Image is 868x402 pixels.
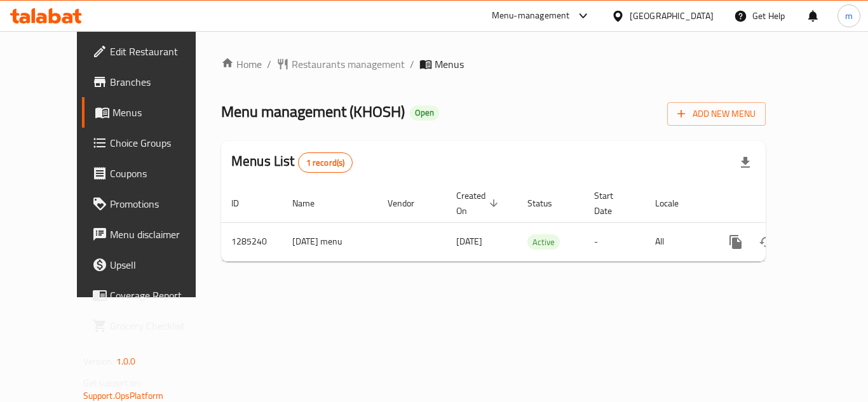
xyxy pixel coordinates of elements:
[845,9,853,23] span: m
[527,234,560,250] div: Active
[231,196,255,211] span: ID
[492,8,570,23] div: Menu-management
[276,57,405,72] a: Restaurants management
[231,152,353,173] h2: Menus List
[116,353,136,370] span: 1.0.0
[410,107,439,118] span: Open
[677,106,756,122] span: Add New Menu
[83,353,114,370] span: Version:
[82,36,222,67] a: Edit Restaurant
[110,227,212,242] span: Menu disclaimer
[82,219,222,250] a: Menu disclaimer
[655,196,695,211] span: Locale
[721,227,751,257] button: more
[110,44,212,59] span: Edit Restaurant
[456,233,482,250] span: [DATE]
[83,375,142,391] span: Get support on:
[110,135,212,151] span: Choice Groups
[221,97,405,126] span: Menu management ( KHOSH )
[298,152,353,173] div: Total records count
[410,105,439,121] div: Open
[110,318,212,333] span: Grocery Checklist
[667,102,766,126] button: Add New Menu
[110,166,212,181] span: Coupons
[410,57,414,72] li: /
[82,189,222,219] a: Promotions
[645,222,710,261] td: All
[282,222,377,261] td: [DATE] menu
[110,196,212,211] span: Promotions
[584,222,645,261] td: -
[221,222,282,261] td: 1285240
[751,227,782,257] button: Change Status
[110,257,212,272] span: Upsell
[527,196,569,211] span: Status
[456,188,502,218] span: Created On
[388,196,431,211] span: Vendor
[82,158,222,189] a: Coupons
[630,9,714,23] div: [GEOGRAPHIC_DATA]
[435,57,464,72] span: Menus
[594,188,630,218] span: Start Date
[299,157,353,169] span: 1 record(s)
[110,288,212,303] span: Coverage Report
[82,97,222,128] a: Menus
[221,57,262,72] a: Home
[221,184,853,262] table: enhanced table
[292,196,331,211] span: Name
[110,74,212,90] span: Branches
[82,128,222,158] a: Choice Groups
[112,105,212,120] span: Menus
[82,67,222,97] a: Branches
[221,57,766,72] nav: breadcrumb
[527,235,560,250] span: Active
[710,184,853,223] th: Actions
[82,311,222,341] a: Grocery Checklist
[82,250,222,280] a: Upsell
[267,57,271,72] li: /
[292,57,405,72] span: Restaurants management
[730,147,761,178] div: Export file
[82,280,222,311] a: Coverage Report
